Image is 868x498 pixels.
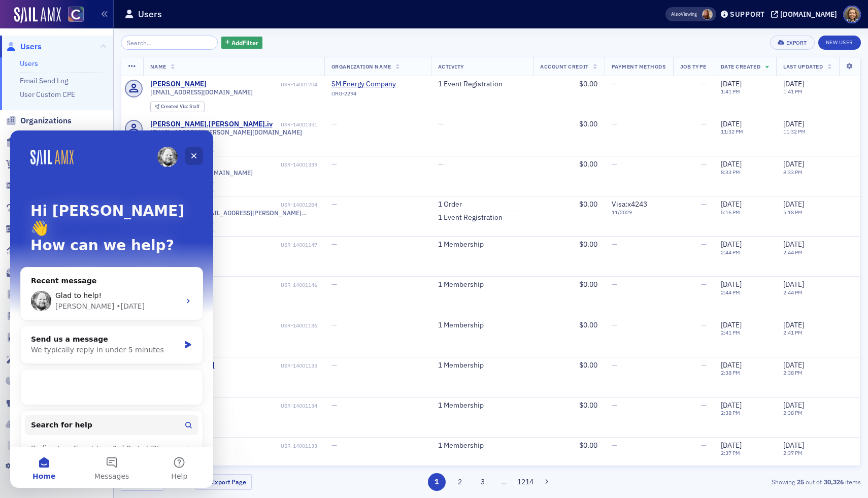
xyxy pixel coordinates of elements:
[20,41,42,52] span: Users
[20,59,38,68] a: Users
[721,200,742,209] span: [DATE]
[721,209,740,216] time: 5:16 PM
[6,397,51,408] a: Connect
[6,180,70,191] a: Registrations
[331,240,337,249] span: —
[612,441,617,450] span: —
[121,36,218,50] input: Search…
[721,289,740,296] time: 2:44 PM
[783,119,804,128] span: [DATE]
[68,7,84,22] img: SailAMX
[6,289,50,300] a: Content
[783,200,804,209] span: [DATE]
[21,313,170,323] div: Redirect an Event to a 3rd Party URL
[721,320,742,329] span: [DATE]
[721,409,740,416] time: 2:38 PM
[6,137,88,148] a: Events & Products
[783,63,823,70] span: Last Updated
[783,441,804,450] span: [DATE]
[701,159,707,169] span: —
[783,209,803,216] time: 5:18 PM
[150,128,302,136] span: [EMAIL_ADDRESS][PERSON_NAME][DOMAIN_NAME]
[783,329,803,336] time: 2:41 PM
[6,440,50,451] a: Imports
[702,9,713,20] span: Sheila Duggan
[721,369,740,376] time: 2:38 PM
[701,401,707,410] span: —
[274,121,317,128] div: USR-14001351
[10,130,213,488] iframe: Intercom live chat
[10,137,193,190] div: Recent messageProfile image for AidanGlad to help![PERSON_NAME]•[DATE]
[6,419,49,430] a: Exports
[701,119,707,128] span: —
[438,441,484,450] a: 1 Membership
[438,240,484,249] a: 1 Membership
[721,128,743,135] time: 11:32 PM
[15,309,188,327] div: Redirect an Event to a 3rd Party URL
[783,79,804,88] span: [DATE]
[621,477,861,486] div: Showing out of items
[612,240,617,249] span: —
[579,240,597,249] span: $0.00
[721,449,740,456] time: 2:37 PM
[701,320,707,329] span: —
[208,242,317,248] div: USR-14001147
[331,159,337,169] span: —
[579,401,597,410] span: $0.00
[438,159,444,169] span: —
[612,401,617,410] span: —
[84,342,119,349] span: Messages
[161,104,199,110] div: Staff
[216,362,317,369] div: USR-14001135
[175,16,193,35] div: Close
[771,11,841,18] button: [DOMAIN_NAME]
[208,443,317,449] div: USR-14001133
[730,10,765,19] div: Support
[770,36,814,50] button: Export
[331,63,391,70] span: Organization Name
[61,7,84,24] a: View Homepage
[612,119,617,128] span: —
[138,8,162,20] h1: Users
[783,240,804,249] span: [DATE]
[438,361,484,370] a: 1 Membership
[701,280,707,289] span: —
[150,80,207,89] a: [PERSON_NAME]
[612,209,666,216] span: 11 / 2029
[721,240,742,249] span: [DATE]
[701,79,707,88] span: —
[783,280,804,289] span: [DATE]
[786,40,807,46] div: Export
[14,7,61,23] img: SailAMX
[331,80,424,89] span: SM Energy Company
[517,473,535,491] button: 1214
[721,441,742,450] span: [DATE]
[721,119,742,128] span: [DATE]
[721,79,742,88] span: [DATE]
[721,401,742,410] span: [DATE]
[579,441,597,450] span: $0.00
[210,161,317,168] div: USR-14001339
[579,159,597,169] span: $0.00
[818,36,861,50] a: New User
[150,120,273,129] a: [PERSON_NAME].[PERSON_NAME].iv
[612,360,617,370] span: —
[150,63,166,70] span: Name
[612,320,617,329] span: —
[438,63,464,70] span: Activity
[540,63,588,70] span: Account Credit
[15,284,188,305] button: Search for help
[701,240,707,249] span: —
[438,321,484,330] a: 1 Membership
[783,88,803,95] time: 1:41 PM
[208,81,317,88] div: USR-14001704
[579,79,597,88] span: $0.00
[11,152,192,189] div: Profile image for AidanGlad to help![PERSON_NAME]•[DATE]
[474,473,492,491] button: 3
[783,449,803,456] time: 2:37 PM
[231,38,258,47] span: Add Filter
